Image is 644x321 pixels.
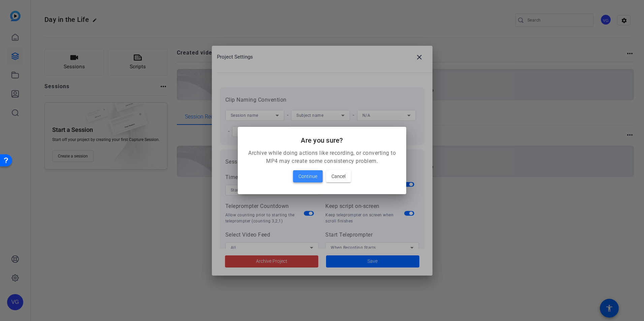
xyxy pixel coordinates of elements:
p: Archive while doing actions like recording, or converting to MP4 may create some consistency prob... [246,149,398,165]
span: Cancel [331,172,346,180]
span: Continue [298,172,317,180]
button: Cancel [326,170,351,182]
button: Continue [293,170,323,182]
h2: Are you sure? [246,135,398,146]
